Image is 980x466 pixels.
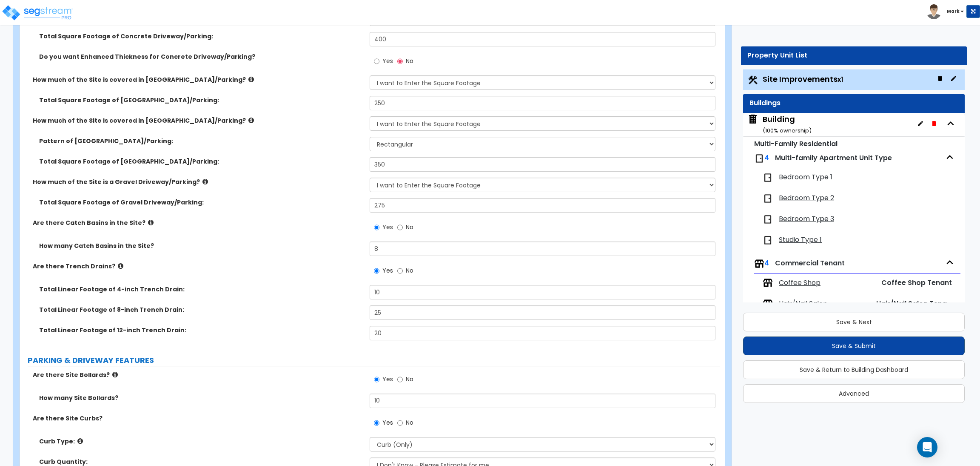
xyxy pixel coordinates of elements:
[763,74,843,84] span: Site Improvements
[382,375,393,383] span: Yes
[763,235,773,245] img: door.png
[382,57,393,65] span: Yes
[763,214,773,224] img: door.png
[406,223,413,231] span: No
[779,278,820,288] span: Coffee Shop
[148,219,154,226] i: click for more info!
[397,375,403,384] input: No
[374,418,379,428] input: Yes
[397,57,403,66] input: No
[382,266,393,275] span: Yes
[1,4,74,21] img: logo_pro_r.png
[39,242,363,250] label: How many Catch Basins in the Site?
[763,278,773,288] img: tenants.png
[382,223,393,231] span: Yes
[28,355,720,366] label: PARKING & DRIVEWAY FEATURES
[33,371,363,379] label: Are there Site Bollards?
[374,57,379,66] input: Yes
[382,418,393,427] span: Yes
[743,337,965,355] button: Save & Submit
[743,384,965,403] button: Advanced
[749,98,958,108] div: Buildings
[743,313,965,331] button: Save & Next
[112,371,118,378] i: click for more info!
[764,258,769,268] span: 4
[754,139,838,149] small: Multi-Family Residential
[39,96,363,104] label: Total Square Footage of [GEOGRAPHIC_DATA]/Parking:
[775,153,892,163] span: Multi-family Apartment Unit Type
[202,178,208,185] i: click for more info!
[406,418,413,427] span: No
[39,305,363,314] label: Total Linear Footage of 8-inch Trench Drain:
[775,258,845,268] span: Commercial Tenant
[763,173,773,183] img: door.png
[747,51,960,60] div: Property Unit List
[33,116,363,125] label: How much of the Site is covered in [GEOGRAPHIC_DATA]/Parking?
[743,360,965,379] button: Save & Return to Building Dashboard
[397,266,403,276] input: No
[39,394,363,402] label: How many Site Bollards?
[33,178,363,186] label: How much of the Site is a Gravel Driveway/Parking?
[374,375,379,384] input: Yes
[406,266,413,275] span: No
[39,32,363,40] label: Total Square Footage of Concrete Driveway/Parking:
[39,198,363,207] label: Total Square Footage of Gravel Driveway/Parking:
[33,262,363,270] label: Are there Trench Drains?
[754,153,764,164] img: door.png
[406,57,413,65] span: No
[881,278,952,288] span: Coffee Shop Tenant
[39,157,363,166] label: Total Square Footage of [GEOGRAPHIC_DATA]/Parking:
[39,326,363,334] label: Total Linear Footage of 12-inch Trench Drain:
[917,437,937,457] div: Open Intercom Messenger
[39,52,363,61] label: Do you want Enhanced Thickness for Concrete Driveway/Parking?
[33,414,363,423] label: Are there Site Curbs?
[754,259,764,269] img: tenants.png
[764,153,769,163] span: 4
[33,75,363,84] label: How much of the Site is covered in [GEOGRAPHIC_DATA]/Parking?
[397,223,403,232] input: No
[39,437,363,446] label: Curb Type:
[248,76,254,83] i: click for more info!
[397,418,403,428] input: No
[118,263,123,269] i: click for more info!
[763,193,773,204] img: door.png
[747,114,812,135] span: Building
[763,299,773,309] img: tenants.png
[926,4,941,19] img: avatar.png
[779,193,834,203] span: Bedroom Type 2
[406,375,413,383] span: No
[779,214,834,224] span: Bedroom Type 3
[947,8,960,14] b: Mark
[779,235,822,245] span: Studio Type 1
[374,266,379,276] input: Yes
[838,75,843,84] small: x1
[39,137,363,145] label: Pattern of [GEOGRAPHIC_DATA]/Parking:
[33,219,363,227] label: Are there Catch Basins in the Site?
[747,75,758,86] img: Construction.png
[779,299,827,309] span: Hair/Nail Salon
[763,114,812,135] div: Building
[77,438,83,444] i: click for more info!
[39,457,363,466] label: Curb Quantity:
[747,114,758,125] img: building.svg
[248,117,254,124] i: click for more info!
[39,285,363,293] label: Total Linear Footage of 4-inch Trench Drain:
[779,173,832,182] span: Bedroom Type 1
[374,223,379,232] input: Yes
[763,127,812,135] small: ( 100 % ownership)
